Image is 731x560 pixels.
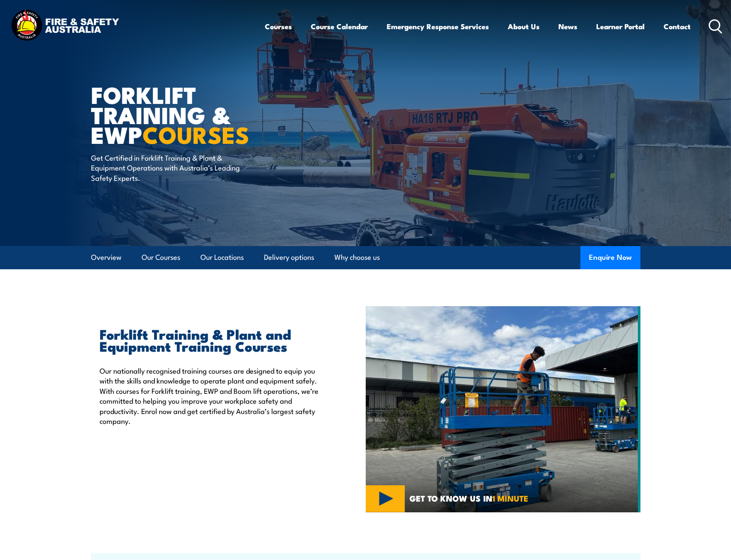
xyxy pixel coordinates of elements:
[508,15,540,38] a: About Us
[664,15,691,38] a: Contact
[100,328,326,352] h2: Forklift Training & Plant and Equipment Training Courses
[409,494,528,502] span: GET TO KNOW US IN
[334,246,380,269] a: Why choose us
[264,246,314,269] a: Delivery options
[200,246,244,269] a: Our Locations
[100,365,326,426] p: Our nationally recognised training courses are designed to equip you with the skills and knowledg...
[91,152,248,183] p: Get Certified in Forklift Training & Plant & Equipment Operations with Australia’s Leading Safety...
[311,15,368,38] a: Course Calendar
[492,492,528,504] strong: 1 MINUTE
[143,116,249,152] strong: COURSES
[142,246,180,269] a: Our Courses
[91,246,121,269] a: Overview
[387,15,489,38] a: Emergency Response Services
[91,84,303,144] h1: Forklift Training & EWP
[558,15,577,38] a: News
[366,306,640,512] img: Verification of Competency (VOC) for Elevating Work Platform (EWP) Under 11m
[265,15,292,38] a: Courses
[580,246,640,269] button: Enquire Now
[596,15,645,38] a: Learner Portal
